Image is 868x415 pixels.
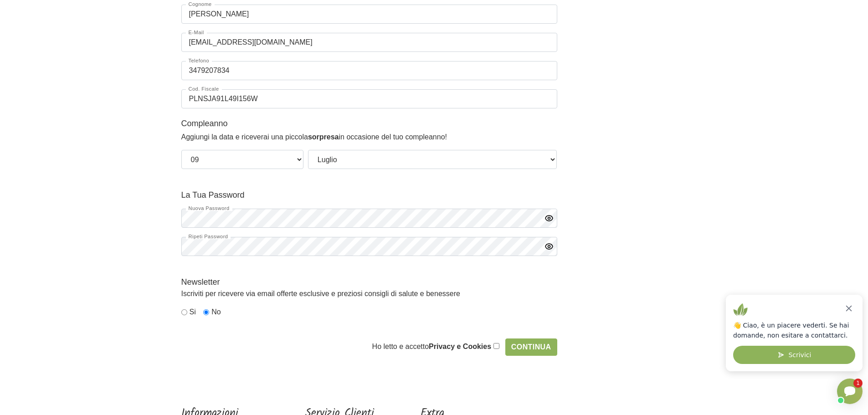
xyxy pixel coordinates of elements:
[429,343,491,350] a: Privacy e Cookies
[186,234,231,239] label: Ripeti Password
[181,33,557,52] input: E-Mail
[837,379,863,404] iframe: Smartsupp widget button
[726,295,863,371] iframe: Smartsupp widget popup
[181,130,557,143] p: Aggiungi la data e riceverai una piccola in occasione del tuo compleanno!
[181,61,557,80] input: Telefono
[186,58,212,63] label: Telefono
[190,307,196,318] label: Si
[181,5,557,24] input: Cognome
[181,276,557,288] legend: Newsletter
[181,189,557,201] legend: La Tua Password
[211,307,221,318] label: No
[372,338,557,356] div: Ho letto e accetto
[186,30,207,35] label: E-Mail
[505,338,557,356] input: Continua
[181,288,557,299] p: Iscriviti per ricevere via email offerte esclusive e preziosi consigli di salute e benessere
[181,118,557,130] legend: Compleanno
[186,87,222,92] label: Cod. Fiscale
[186,2,215,7] label: Cognome
[186,206,232,211] label: Nuova Password
[308,133,339,141] strong: sorpresa
[181,89,557,108] input: Cod. Fiscale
